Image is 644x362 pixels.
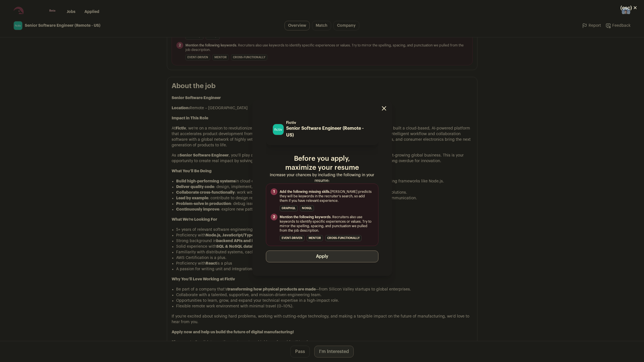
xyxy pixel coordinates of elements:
li: cross-functionally [325,235,362,241]
li: event-driven [280,235,304,241]
span: [PERSON_NAME] predicts they will be keywords in the recruiter's search, so add them if you have r... [280,189,374,203]
span: Add the following missing skills. [280,190,330,193]
span: . Recruiters also use keywords to identify specific experiences or values. Try to mirror the spel... [280,215,374,233]
p: Fictiv [286,120,372,125]
span: Mention the following keywords [280,215,331,219]
li: NoSQL [300,205,314,211]
p: Before you apply, maximize your resume [266,154,378,172]
p: Increase your chances by including the following in your resume: [266,172,378,184]
span: 1 [271,188,277,195]
span: 2 [271,214,277,220]
li: GraphQL [280,205,298,211]
p: Senior Software Engineer (Remote - US) [286,125,372,138]
img: fbafb16f9240360164b63df82faccc3c49b204a4539a79f0959278f5a1a68052.jpg [273,124,284,135]
li: mentor [307,235,323,241]
button: Close modal [382,106,386,111]
button: Close modal [614,2,644,14]
button: Apply [266,251,378,262]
